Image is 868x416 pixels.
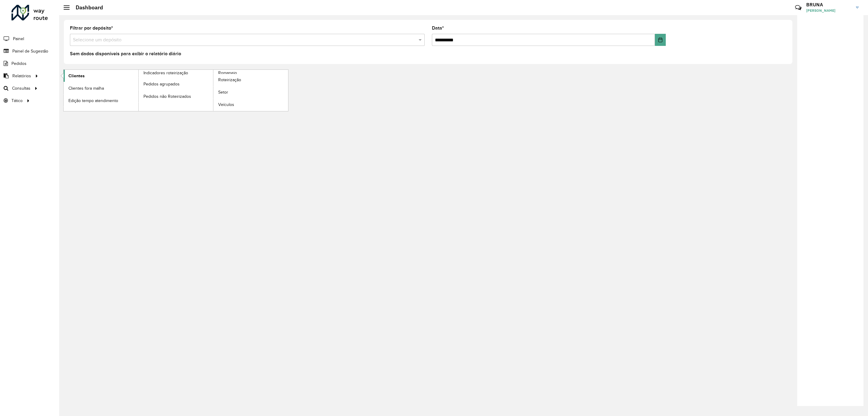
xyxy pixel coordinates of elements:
[218,77,241,83] span: Roteirização
[213,86,288,98] a: Setor
[64,70,138,82] a: Clientes
[213,99,288,111] a: Veículos
[143,81,180,87] span: Pedidos agrupados
[143,70,188,76] span: Indicadores roteirização
[64,94,138,107] a: Edição tempo atendimento
[11,60,27,67] span: Pedidos
[218,70,237,76] span: Romaneio
[13,36,24,42] span: Painel
[12,73,31,79] span: Relatórios
[64,70,213,111] a: Indicadores roteirização
[11,98,23,104] span: Tático
[792,1,805,14] a: Contato Rápido
[655,34,666,46] button: Choose Date
[68,85,104,91] span: Clientes fora malha
[806,8,851,13] span: [PERSON_NAME]
[12,85,30,91] span: Consultas
[218,89,228,95] span: Setor
[68,73,85,79] span: Clientes
[143,93,191,100] span: Pedidos não Roteirizados
[213,74,288,86] a: Roteirização
[70,50,181,57] label: Sem dados disponíveis para exibir o relatório diário
[64,82,138,94] a: Clientes fora malha
[139,90,213,102] a: Pedidos não Roteirizados
[218,101,234,108] span: Veículos
[432,24,444,32] label: Data
[12,48,48,54] span: Painel de Sugestão
[70,24,113,32] label: Filtrar por depósito
[68,98,118,104] span: Edição tempo atendimento
[806,2,851,8] h3: BRUNA
[70,4,103,11] h2: Dashboard
[139,70,288,111] a: Romaneio
[139,78,213,90] a: Pedidos agrupados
